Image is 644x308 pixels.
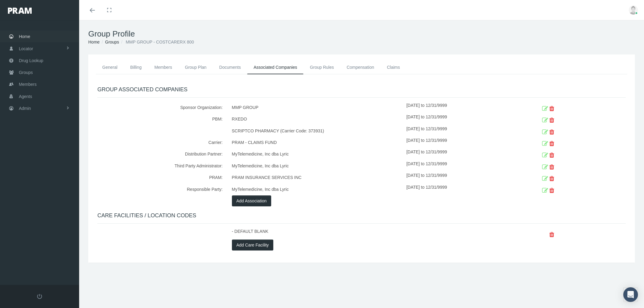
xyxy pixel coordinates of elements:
div: [DATE] to 12/31/9999 [406,160,514,172]
div: MyTelemedicine, Inc dba Lyric [227,160,407,172]
div: PRAM: [93,172,227,184]
h4: GROUP ASSOCIATED COMPANIES [97,86,626,93]
a: Group Rules [303,61,340,74]
span: Groups [19,67,33,78]
div: Third Party Administrator: [93,160,227,172]
div: Distribution Partner: [93,149,227,160]
span: MMP GROUP - COSTCARERX 800 [126,40,194,44]
div: [DATE] to 12/31/9999 [406,102,514,114]
span: Members [19,79,37,90]
h1: Group Profile [88,29,635,39]
div: Open Intercom Messenger [623,287,638,302]
div: MMP GROUP [227,102,407,114]
div: [DATE] to 12/31/9999 [406,149,514,160]
div: PRAM - CLAIMS FUND [227,137,407,149]
a: Members [148,61,178,74]
button: Add Association [232,195,271,206]
a: Claims [380,61,406,74]
a: Group Plan [179,61,213,74]
div: [DATE] to 12/31/9999 [406,137,514,149]
div: [DATE] to 12/31/9999 [406,114,514,125]
div: Carrier: [93,137,227,149]
span: Admin [19,103,31,114]
a: Associated Companies [247,61,303,74]
div: SCRIPTCO PHARMACY (Carrier Code: 373931) [227,125,407,137]
a: Home [88,40,100,44]
div: MyTelemedicine, Inc dba Lyric [227,149,407,160]
a: Documents [213,61,247,74]
img: PRAM_20_x_78.png [8,8,32,14]
div: RXEDO [227,114,407,125]
div: [DATE] to 12/31/9999 [406,184,514,195]
div: Responsible Party: [93,184,227,195]
span: Locator [19,43,33,54]
div: MyTelemedicine, Inc dba Lyric [227,184,407,195]
a: Billing [124,61,148,74]
h4: CARE FACILITIES / LOCATION CODES [97,212,626,219]
a: Groups [105,40,119,44]
div: - DEFAULT BLANK [227,228,407,240]
span: Home [19,31,30,42]
div: PRAM INSURANCE SERVICES INC [227,172,407,184]
a: Compensation [340,61,380,74]
div: [DATE] to 12/31/9999 [406,172,514,184]
button: Add Care Facility [232,240,274,250]
span: Agents [19,91,32,102]
div: PBM: [93,114,227,125]
span: Drug Lookup [19,55,43,66]
a: General [96,61,124,74]
img: user-placeholder.jpg [629,5,638,15]
div: [DATE] to 12/31/9999 [406,125,514,137]
div: Sponsor Organization: [93,102,227,114]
